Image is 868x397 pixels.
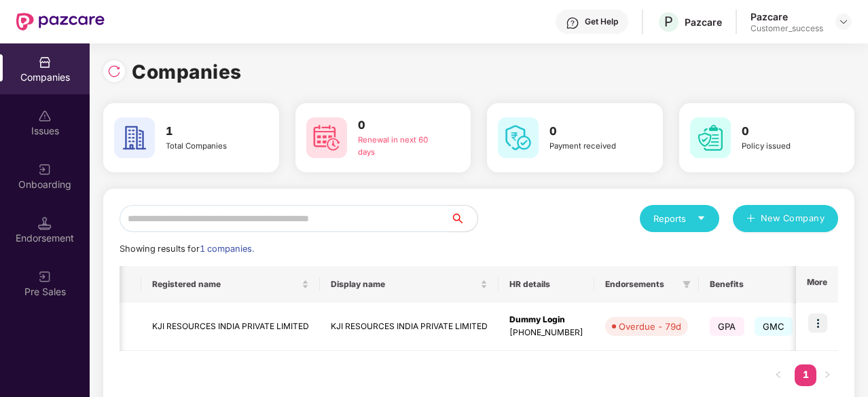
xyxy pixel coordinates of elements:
span: Showing results for [120,244,254,254]
div: Reports [653,212,706,225]
button: plusNew Company [733,205,838,232]
span: 1 companies. [200,244,254,254]
span: New Company [761,212,825,225]
img: svg+xml;base64,PHN2ZyBpZD0iQ29tcGFuaWVzIiB4bWxucz0iaHR0cDovL3d3dy53My5vcmcvMjAwMC9zdmciIHdpZHRoPS... [38,56,52,69]
img: svg+xml;base64,PHN2ZyB4bWxucz0iaHR0cDovL3d3dy53My5vcmcvMjAwMC9zdmciIHdpZHRoPSI2MCIgaGVpZ2h0PSI2MC... [306,117,347,158]
span: GMC [755,317,793,336]
button: left [767,364,789,386]
img: svg+xml;base64,PHN2ZyBpZD0iSXNzdWVzX2Rpc2FibGVkIiB4bWxucz0iaHR0cDovL3d3dy53My5vcmcvMjAwMC9zdmciIH... [38,109,52,123]
div: Total Companies [166,140,251,153]
img: svg+xml;base64,PHN2ZyB3aWR0aD0iMjAiIGhlaWdodD0iMjAiIHZpZXdCb3g9IjAgMCAyMCAyMCIgZmlsbD0ibm9uZSIgeG... [38,163,52,176]
span: GPA [710,317,744,336]
img: svg+xml;base64,PHN2ZyB3aWR0aD0iMTQuNSIgaGVpZ2h0PSIxNC41IiB2aWV3Qm94PSIwIDAgMTYgMTYiIGZpbGw9Im5vbm... [38,216,52,230]
th: Registered name [141,266,320,303]
div: Renewal in next 60 days [358,134,443,159]
li: Previous Page [767,364,789,386]
span: plus [746,214,755,225]
span: Registered name [152,279,299,290]
div: Pazcare [685,16,722,29]
div: Customer_success [751,23,823,34]
h1: Companies [132,57,242,87]
span: filter [683,280,691,288]
img: icon [808,314,827,333]
span: search [450,213,477,224]
h3: 0 [742,123,827,140]
div: Policy issued [742,140,827,153]
span: P [664,14,673,30]
span: caret-down [697,214,706,223]
span: right [823,371,831,379]
th: Benefits [699,266,820,303]
th: Display name [320,266,499,303]
span: left [774,371,782,379]
li: Next Page [816,364,838,386]
span: filter [680,276,693,292]
img: svg+xml;base64,PHN2ZyB4bWxucz0iaHR0cDovL3d3dy53My5vcmcvMjAwMC9zdmciIHdpZHRoPSI2MCIgaGVpZ2h0PSI2MC... [498,117,539,158]
th: HR details [499,266,594,303]
td: KJI RESOURCES INDIA PRIVATE LIMITED [141,303,320,351]
div: Payment received [549,140,634,153]
img: svg+xml;base64,PHN2ZyB4bWxucz0iaHR0cDovL3d3dy53My5vcmcvMjAwMC9zdmciIHdpZHRoPSI2MCIgaGVpZ2h0PSI2MC... [690,117,731,158]
div: Dummy Login [509,314,583,326]
div: Pazcare [751,10,823,23]
img: svg+xml;base64,PHN2ZyB3aWR0aD0iMjAiIGhlaWdodD0iMjAiIHZpZXdCb3g9IjAgMCAyMCAyMCIgZmlsbD0ibm9uZSIgeG... [38,270,52,284]
img: New Pazcare Logo [16,13,105,31]
h3: 0 [358,117,443,134]
span: Display name [331,279,477,290]
div: Get Help [585,16,618,27]
a: 1 [795,364,816,385]
img: svg+xml;base64,PHN2ZyBpZD0iSGVscC0zMngzMiIgeG1sbnM9Imh0dHA6Ly93d3cudzMub3JnLzIwMDAvc3ZnIiB3aWR0aD... [566,16,579,30]
button: right [816,364,838,386]
img: svg+xml;base64,PHN2ZyB4bWxucz0iaHR0cDovL3d3dy53My5vcmcvMjAwMC9zdmciIHdpZHRoPSI2MCIgaGVpZ2h0PSI2MC... [114,117,155,158]
img: svg+xml;base64,PHN2ZyBpZD0iUmVsb2FkLTMyeDMyIiB4bWxucz0iaHR0cDovL3d3dy53My5vcmcvMjAwMC9zdmciIHdpZH... [107,64,121,78]
div: [PHONE_NUMBER] [509,326,583,339]
img: svg+xml;base64,PHN2ZyBpZD0iRHJvcGRvd24tMzJ4MzIiIHhtbG5zPSJodHRwOi8vd3d3LnczLm9yZy8yMDAwL3N2ZyIgd2... [838,16,849,27]
div: Overdue - 79d [619,320,681,333]
span: Endorsements [605,279,677,290]
th: More [796,266,838,303]
h3: 1 [166,123,251,140]
td: KJI RESOURCES INDIA PRIVATE LIMITED [320,303,499,351]
button: search [450,205,478,232]
li: 1 [795,364,816,386]
h3: 0 [549,123,634,140]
